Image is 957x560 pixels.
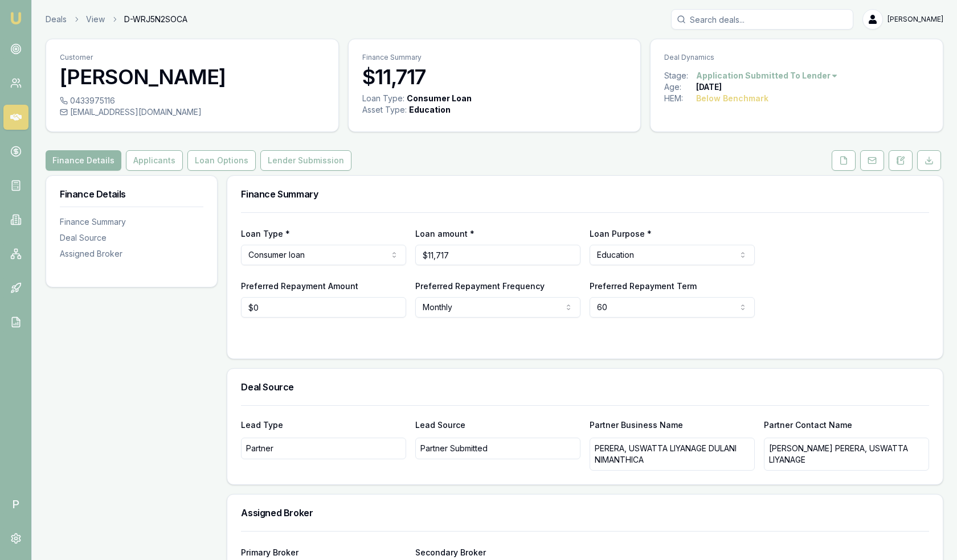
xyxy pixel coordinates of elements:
[671,9,853,30] input: Search deals
[888,15,943,24] span: [PERSON_NAME]
[124,150,185,171] a: Applicants
[362,104,407,116] div: Asset Type :
[590,229,652,238] label: Loan Purpose *
[46,150,124,171] a: Finance Details
[769,443,924,466] p: [PERSON_NAME] PERERA, USWATTA LIYANAGE
[241,281,358,291] label: Preferred Repayment Amount
[185,150,258,171] a: Loan Options
[362,53,627,62] p: Finance Summary
[664,53,929,62] p: Deal Dynamics
[241,419,406,431] p: Lead Type
[362,93,404,104] div: Loan Type:
[86,14,105,25] a: View
[415,281,545,291] label: Preferred Repayment Frequency
[241,190,929,199] h3: Finance Summary
[60,106,325,118] div: [EMAIL_ADDRESS][DOMAIN_NAME]
[9,11,23,25] img: emu-icon-u.png
[60,248,203,260] div: Assigned Broker
[241,229,290,238] label: Loan Type *
[126,150,183,171] button: Applicants
[258,150,354,171] a: Lender Submission
[595,443,750,466] p: PERERA, USWATTA LIYANAGE DULANI NIMANTHICA
[46,14,67,25] a: Deals
[241,297,406,318] input: $
[3,492,28,517] span: P
[246,443,273,454] p: Partner
[420,443,488,454] p: Partner Submitted
[46,14,187,25] nav: breadcrumb
[241,547,298,557] label: Primary Broker
[60,232,203,244] div: Deal Source
[60,65,325,88] h3: [PERSON_NAME]
[664,70,696,81] div: Stage:
[590,419,755,431] p: Partner Business Name
[664,81,696,93] div: Age:
[124,14,187,25] span: D-WRJ5N2SOCA
[241,508,929,517] h3: Assigned Broker
[590,281,697,291] label: Preferred Repayment Term
[696,93,768,104] div: Below Benchmark
[60,95,325,106] div: 0433975116
[409,104,451,116] div: Education
[415,229,475,238] label: Loan amount *
[260,150,351,171] button: Lender Submission
[764,419,929,431] p: Partner Contact Name
[187,150,256,171] button: Loan Options
[407,93,472,104] div: Consumer Loan
[415,419,580,431] p: Lead Source
[415,245,580,265] input: $
[46,150,121,171] button: Finance Details
[696,70,839,81] button: Application Submitted To Lender
[60,190,203,199] h3: Finance Details
[362,65,627,88] h3: $11,717
[241,382,929,392] h3: Deal Source
[415,547,486,557] label: Secondary Broker
[696,81,722,93] div: [DATE]
[60,216,203,228] div: Finance Summary
[60,53,325,62] p: Customer
[664,93,696,104] div: HEM:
